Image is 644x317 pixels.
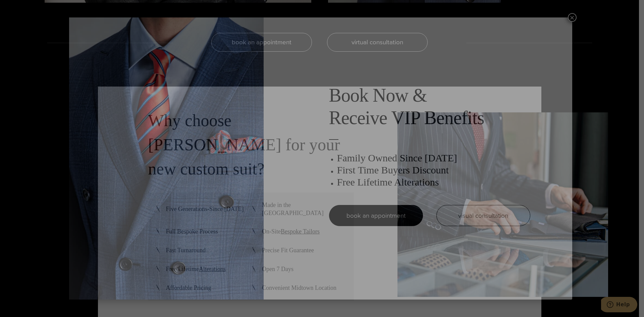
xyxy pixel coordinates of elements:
a: book an appointment [329,205,423,226]
a: visual consultation [436,205,530,226]
h2: Book Now & Receive VIP Benefits [329,84,530,129]
h3: Free Lifetime Alterations [337,176,530,188]
h3: Family Owned Since [DATE] [337,152,530,164]
span: Help [15,5,29,11]
h3: First Time Buyers Discount [337,164,530,176]
button: Close [568,13,577,22]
